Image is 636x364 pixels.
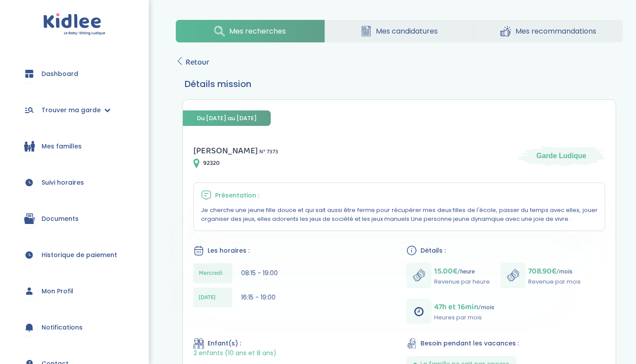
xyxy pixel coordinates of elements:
[42,142,82,151] span: Mes familles
[203,159,220,168] span: 92320
[42,69,78,79] span: Dashboard
[474,20,623,42] a: Mes recommandations
[42,323,83,332] span: Notifications
[199,293,216,302] span: [DATE]
[42,106,101,115] span: Trouver ma garde
[434,277,490,286] p: Revenue par heure
[201,206,598,224] p: Je cherche une jeune fille douce et qui sait aussi être ferme pour récupérer mes deux filles de l...
[528,265,581,277] p: /mois
[215,191,259,200] span: Présentation :
[193,144,258,158] span: [PERSON_NAME]
[199,269,223,278] span: Mercredi
[176,20,324,42] a: Mes recherches
[420,246,446,255] span: Détails :
[241,293,276,302] span: 16:15 - 19:00
[13,275,136,307] a: Mon Profil
[528,265,556,277] span: 708.90€
[185,56,209,68] span: Retour
[434,301,494,313] p: /mois
[13,167,136,198] a: Suivi horaires
[537,151,587,161] span: Garde Ludique
[13,203,136,235] a: Documents
[515,26,596,37] span: Mes recommandations
[13,94,136,126] a: Trouver ma garde
[42,178,84,187] span: Suivi horaires
[13,311,136,343] a: Notifications
[528,277,581,286] p: Revenue par mois
[13,130,136,162] a: Mes familles
[208,246,250,255] span: Les horaires :
[185,77,614,91] h3: Détails mission
[434,265,490,277] p: /heure
[376,26,438,37] span: Mes candidatures
[420,339,519,348] span: Besoin pendant les vacances :
[42,250,117,260] span: Historique de paiement
[42,287,73,296] span: Mon Profil
[434,265,458,277] span: 15.00€
[259,147,278,156] span: N° 7373
[183,110,271,126] span: Du [DATE] au [DATE]
[434,301,478,313] span: 47h et 16min
[325,20,473,42] a: Mes candidatures
[13,58,136,90] a: Dashboard
[176,56,209,68] a: Retour
[43,13,106,36] img: logo.svg
[193,349,276,357] span: 2 enfants (10 ans et 8 ans)
[13,239,136,271] a: Historique de paiement
[241,269,278,277] span: 08:15 - 19:00
[42,214,79,224] span: Documents
[434,313,494,322] p: Heures par mois
[208,339,241,348] span: Enfant(s) :
[229,26,286,37] span: Mes recherches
